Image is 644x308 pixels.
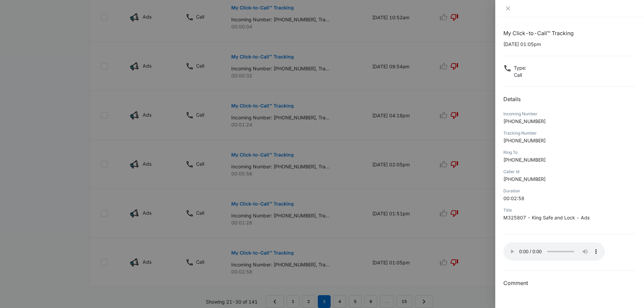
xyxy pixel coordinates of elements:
[503,279,636,287] h3: Comment
[503,188,636,194] div: Duration
[503,157,546,163] span: [PHONE_NUMBER]
[503,176,546,182] span: [PHONE_NUMBER]
[503,195,524,201] span: 00:02:58
[503,215,590,220] span: M325807 - King Safe and Lock - Ads
[503,207,636,213] div: Title
[503,149,636,156] div: Ring To
[503,5,513,11] button: Close
[514,64,526,71] p: Type :
[503,138,546,143] span: [PHONE_NUMBER]
[503,169,636,175] div: Caller Id
[505,6,511,11] span: close
[503,111,636,117] div: Incoming Number
[503,242,605,261] audio: Your browser does not support the audio tag.
[503,130,636,136] div: Tracking Number
[503,29,636,37] h1: My Click-to-Call™ Tracking
[503,118,546,124] span: [PHONE_NUMBER]
[503,41,636,48] p: [DATE] 01:05pm
[514,71,526,78] p: Call
[503,95,636,103] h2: Details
